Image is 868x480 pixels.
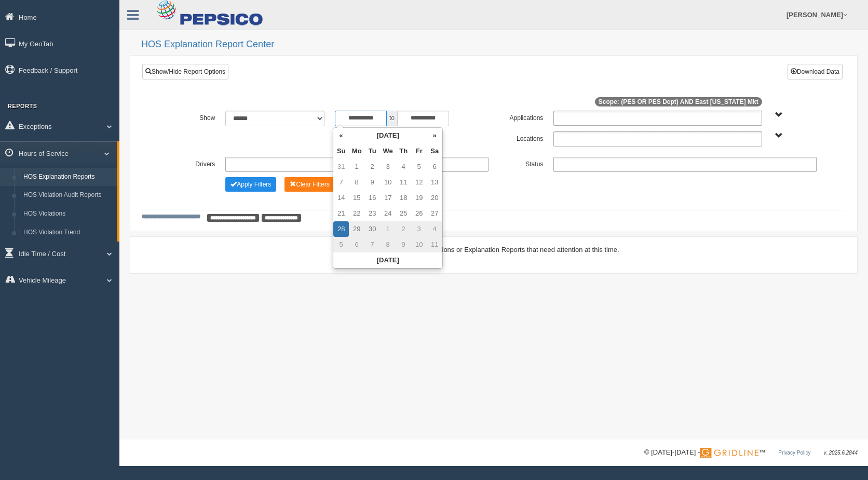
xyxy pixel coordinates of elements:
[411,221,427,237] td: 3
[824,450,858,456] span: v. 2025.6.2844
[333,159,349,175] td: 31
[333,128,349,143] th: «
[19,223,117,242] a: HOS Violation Trend
[396,159,411,175] td: 4
[396,175,411,190] td: 11
[411,206,427,221] td: 26
[19,168,117,186] a: HOS Explanation Reports
[19,186,117,205] a: HOS Violation Audit Reports
[380,175,396,190] td: 10
[333,190,349,206] td: 14
[349,206,364,221] td: 22
[284,177,335,192] button: Change Filter Options
[380,159,396,175] td: 3
[427,143,442,159] th: Sa
[427,237,442,252] td: 11
[349,159,364,175] td: 1
[427,221,442,237] td: 4
[349,237,364,252] td: 6
[166,157,220,169] label: Drivers
[19,205,117,223] a: HOS Violations
[427,206,442,221] td: 27
[141,39,858,50] h2: HOS Explanation Report Center
[349,175,364,190] td: 8
[380,206,396,221] td: 24
[380,143,396,159] th: We
[644,447,858,458] div: © [DATE]-[DATE] - ™
[333,237,349,252] td: 5
[396,143,411,159] th: Th
[380,237,396,252] td: 8
[142,64,228,79] a: Show/Hide Report Options
[349,190,364,206] td: 15
[333,252,442,268] th: [DATE]
[788,64,843,79] button: Download Data
[427,175,442,190] td: 13
[387,111,397,126] span: to
[494,111,548,123] label: Applications
[494,157,548,169] label: Status
[396,221,411,237] td: 2
[333,143,349,159] th: Su
[411,175,427,190] td: 12
[595,97,762,106] span: Scope: (PES OR PES Dept) AND East [US_STATE] Mkt
[333,221,349,237] td: 28
[778,450,810,456] a: Privacy Policy
[142,245,846,255] div: There are no HOS Violations or Explanation Reports that need attention at this time.
[349,221,364,237] td: 29
[364,237,380,252] td: 7
[411,143,427,159] th: Fr
[380,190,396,206] td: 17
[411,237,427,252] td: 10
[333,206,349,221] td: 21
[411,159,427,175] td: 5
[427,190,442,206] td: 20
[427,128,442,143] th: »
[396,190,411,206] td: 18
[364,175,380,190] td: 9
[225,177,276,192] button: Change Filter Options
[364,190,380,206] td: 16
[349,128,427,143] th: [DATE]
[700,448,758,458] img: Gridline
[349,143,364,159] th: Mo
[364,159,380,175] td: 2
[364,206,380,221] td: 23
[411,190,427,206] td: 19
[396,206,411,221] td: 25
[333,175,349,190] td: 7
[494,131,548,144] label: Locations
[396,237,411,252] td: 9
[380,221,396,237] td: 1
[364,221,380,237] td: 30
[364,143,380,159] th: Tu
[166,111,220,123] label: Show
[427,159,442,175] td: 6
